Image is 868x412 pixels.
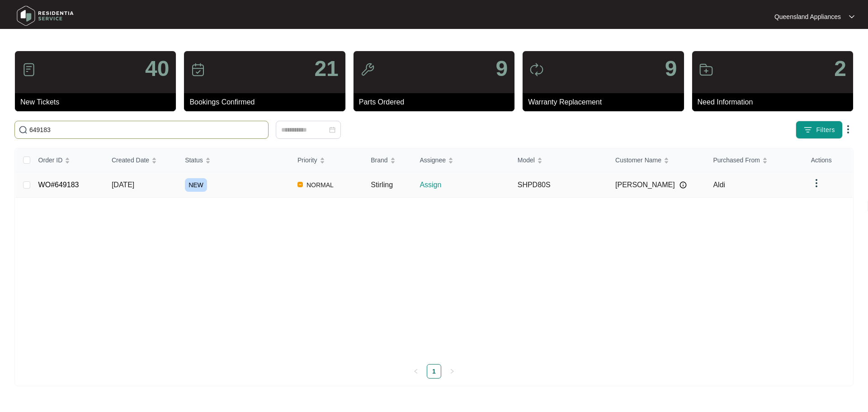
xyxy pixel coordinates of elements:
[427,364,441,379] li: 1
[803,125,812,134] img: filter icon
[843,124,854,135] img: dropdown arrow
[409,364,423,379] button: left
[112,181,134,189] span: [DATE]
[698,97,853,108] p: Need Information
[834,58,846,80] p: 2
[145,58,169,80] p: 40
[19,125,28,134] img: search-icon
[191,62,205,77] img: icon
[615,180,675,190] span: [PERSON_NAME]
[409,364,423,379] li: Previous Page
[178,148,290,172] th: Status
[804,148,853,172] th: Actions
[31,148,104,172] th: Order ID
[303,180,337,190] span: NORMAL
[185,178,207,192] span: NEW
[608,148,706,172] th: Customer Name
[665,58,677,80] p: 9
[20,97,176,108] p: New Tickets
[371,155,387,165] span: Brand
[413,369,419,374] span: left
[699,62,713,77] img: icon
[427,365,441,378] a: 1
[811,178,822,189] img: dropdown arrow
[420,155,446,165] span: Assignee
[510,148,608,172] th: Model
[713,155,759,165] span: Purchased From
[359,97,514,108] p: Parts Ordered
[297,155,317,165] span: Priority
[518,155,535,165] span: Model
[29,125,264,135] input: Search by Order Id, Assignee Name, Customer Name, Brand and Model
[314,58,338,80] p: 21
[796,121,843,139] button: filter iconFilters
[816,125,835,135] span: Filters
[449,369,455,374] span: right
[679,181,687,189] img: Info icon
[706,148,803,172] th: Purchased From
[185,155,203,165] span: Status
[22,62,36,77] img: icon
[510,172,608,198] td: SHPD80S
[615,155,661,165] span: Customer Name
[849,14,854,19] img: dropdown arrow
[363,148,412,172] th: Brand
[774,12,841,21] p: Queensland Appliances
[189,97,345,108] p: Bookings Confirmed
[713,181,725,189] span: Aldi
[112,155,149,165] span: Created Date
[104,148,178,172] th: Created Date
[495,58,508,80] p: 9
[38,155,63,165] span: Order ID
[412,148,510,172] th: Assignee
[420,180,510,190] p: Assign
[529,62,544,77] img: icon
[14,2,77,29] img: residentia service logo
[38,181,79,189] a: WO#649183
[297,182,303,187] img: Vercel Logo
[290,148,363,172] th: Priority
[445,364,459,379] li: Next Page
[371,181,393,189] span: Stirling
[445,364,459,379] button: right
[360,62,375,77] img: icon
[528,97,684,108] p: Warranty Replacement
